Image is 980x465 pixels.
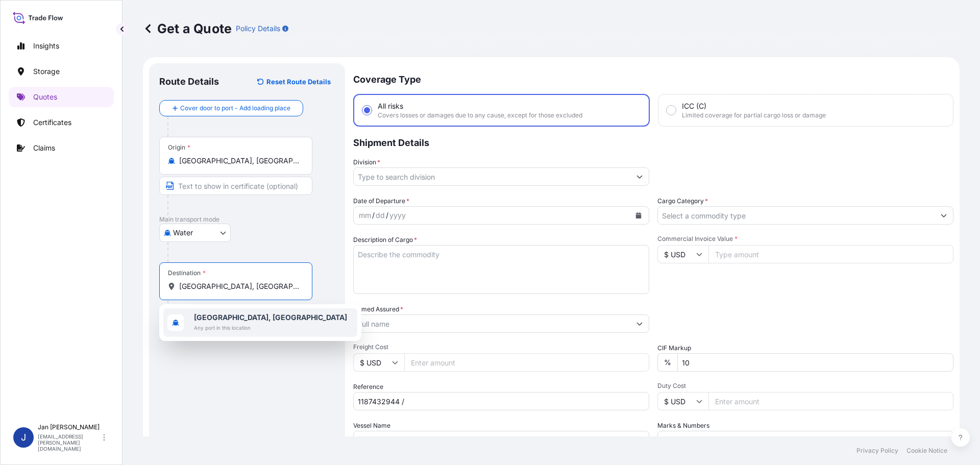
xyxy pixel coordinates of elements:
div: month, [358,209,372,222]
input: Enter percentage [677,353,953,372]
input: Enter amount [708,392,953,410]
p: Coverage Type [353,63,953,94]
p: Quotes [33,92,57,102]
button: Calendar [630,207,647,224]
button: Show suggestions [630,314,649,333]
label: Marks & Numbers [657,421,709,431]
span: Limited coverage for partial cargo loss or damage [682,111,826,119]
div: day, [375,209,386,222]
div: Origin [168,143,190,152]
label: Cargo Category [657,196,708,206]
p: Jan [PERSON_NAME] [38,423,101,431]
p: Cookie Notice [906,447,947,455]
input: Type to search division [354,167,630,186]
span: J [21,432,26,443]
input: Number1, number2,... [657,431,953,449]
label: Reference [353,382,383,392]
div: % [657,353,677,372]
div: year, [388,209,407,222]
input: Text to appear on certificate [159,177,312,195]
div: Destination [168,269,206,277]
p: Certificates [33,117,71,128]
p: Claims [33,143,55,153]
p: Get a Quote [143,20,232,37]
span: Any port in this location [194,323,347,333]
span: Freight Cost [353,343,649,351]
span: Cover door to port - Add loading place [180,103,290,113]
span: Date of Departure [353,196,409,206]
label: Named Assured [353,304,403,314]
label: Description of Cargo [353,235,417,245]
input: Full name [354,314,630,333]
p: Shipment Details [353,127,953,157]
p: Policy Details [236,23,280,34]
input: Select a commodity type [658,206,935,225]
span: Water [173,228,193,238]
label: CIF Markup [657,343,691,353]
span: Commercial Invoice Value [657,235,953,243]
span: Covers losses or damages due to any cause, except for those excluded [378,111,582,119]
input: Type amount [708,245,953,263]
div: Show suggestions [159,304,361,341]
p: Reset Route Details [266,77,331,87]
p: Main transport mode [159,215,335,224]
span: ICC (C) [682,101,706,111]
label: Division [353,157,380,167]
p: Insights [33,41,59,51]
b: [GEOGRAPHIC_DATA], [GEOGRAPHIC_DATA] [194,313,347,322]
div: / [372,209,375,222]
p: [EMAIL_ADDRESS][PERSON_NAME][DOMAIN_NAME] [38,433,101,452]
p: Route Details [159,76,219,88]
button: Show suggestions [935,206,953,225]
span: All risks [378,101,403,111]
div: / [386,209,388,222]
input: Enter amount [404,353,649,372]
p: Storage [33,66,60,77]
input: Your internal reference [353,392,649,410]
input: Destination [179,281,300,291]
p: Privacy Policy [856,447,898,455]
input: Origin [179,156,300,166]
label: Vessel Name [353,421,390,431]
button: Select transport [159,224,231,242]
button: Show suggestions [630,167,649,186]
span: Duty Cost [657,382,953,390]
